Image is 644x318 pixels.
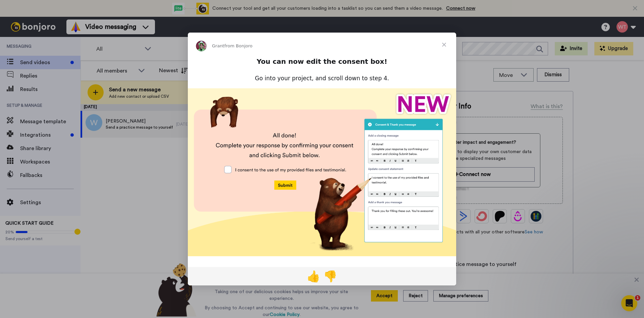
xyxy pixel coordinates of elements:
span: Grant [212,43,224,48]
div: Go into your project, and scroll down to step 4. [229,75,415,83]
img: Profile image for Grant [196,41,207,51]
h2: You can now edit the consent box! [229,57,415,70]
span: 👎 [324,270,337,283]
span: from Bonjoro [224,43,253,48]
span: 1 reaction [322,268,339,284]
span: Close [432,33,456,57]
span: thumbs up reaction [305,268,322,284]
span: 👍 [307,270,320,283]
